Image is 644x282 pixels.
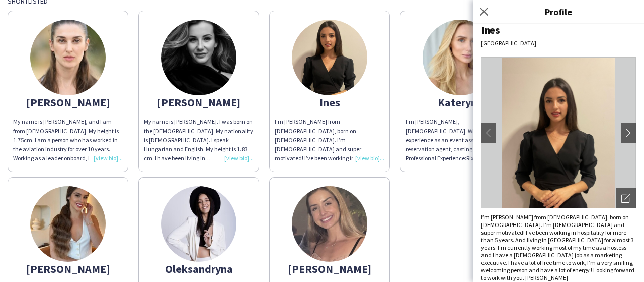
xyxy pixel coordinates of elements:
[275,98,384,107] div: Ines
[292,186,367,262] img: thumb-2a57d731-b7b6-492a-b9b5-2b59371f8645.jpg
[13,98,123,107] div: [PERSON_NAME]
[161,20,236,95] img: thumb-67dbbf4d779c2.jpeg
[13,117,123,163] div: My name is [PERSON_NAME], and I am from [DEMOGRAPHIC_DATA]. My height is 1.75cm. I am a person wh...
[481,39,636,47] div: [GEOGRAPHIC_DATA]
[275,264,384,273] div: [PERSON_NAME]
[481,213,636,281] div: I’m [PERSON_NAME] from [DEMOGRAPHIC_DATA], born on [DEMOGRAPHIC_DATA]. I’m [DEMOGRAPHIC_DATA] and...
[473,5,644,18] h3: Profile
[275,117,384,163] div: I’m [PERSON_NAME] from [DEMOGRAPHIC_DATA], born on [DEMOGRAPHIC_DATA]. I’m [DEMOGRAPHIC_DATA] and...
[481,23,636,37] div: Ines
[30,20,106,95] img: thumb-66dc0e5ce1933.jpg
[423,20,498,95] img: thumb-67c98d805fc58.jpeg
[161,186,236,262] img: thumb-662b7dc40f52e.jpeg
[144,264,254,273] div: Oleksandryna
[406,98,515,107] div: Kateryna
[406,117,515,163] div: I'm [PERSON_NAME], [DEMOGRAPHIC_DATA]. With 5 years of experience as an event assistant, reservat...
[144,117,254,163] div: My name is [PERSON_NAME]. I was born on the [DEMOGRAPHIC_DATA]. My nationality is [DEMOGRAPHIC_DA...
[481,57,636,208] img: Crew avatar or photo
[616,188,636,208] div: Open photos pop-in
[30,186,106,262] img: thumb-6620cb98436e3.jpeg
[292,20,367,95] img: thumb-16696507296384d9299f0db.jpeg
[144,98,254,107] div: [PERSON_NAME]
[13,264,123,273] div: [PERSON_NAME]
